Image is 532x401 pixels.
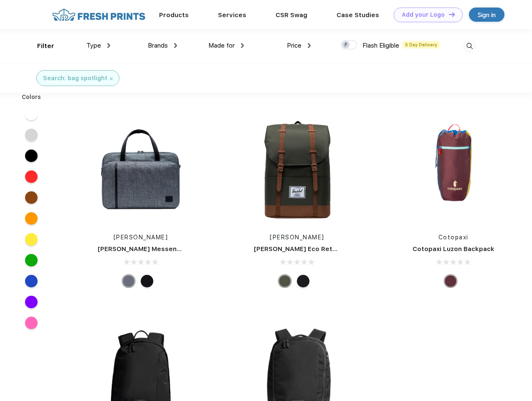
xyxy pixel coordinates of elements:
[402,11,445,18] div: Add your Logo
[37,41,54,51] div: Filter
[141,275,153,287] div: Black
[159,11,189,19] a: Products
[279,275,291,287] div: Forest
[398,114,509,225] img: func=resize&h=266
[449,12,455,17] img: DT
[469,8,504,22] a: Sign in
[438,234,469,241] a: Cotopaxi
[50,8,148,22] img: fo%20logo%202.webp
[254,245,425,253] a: [PERSON_NAME] Eco Retreat 15" Computer Backpack
[98,245,188,253] a: [PERSON_NAME] Messenger
[208,42,235,49] span: Made for
[403,41,440,48] span: 5 Day Delivery
[43,74,107,83] div: Search: bag spotlight
[287,42,301,49] span: Price
[114,234,168,241] a: [PERSON_NAME]
[413,245,494,253] a: Cotopaxi Luzon Backpack
[270,234,324,241] a: [PERSON_NAME]
[85,114,196,225] img: func=resize&h=266
[174,43,177,48] img: dropdown.png
[122,275,135,287] div: Raven Crosshatch
[444,275,457,287] div: Surprise
[148,42,168,49] span: Brands
[110,77,113,80] img: filter_cancel.svg
[107,43,110,48] img: dropdown.png
[241,114,352,225] img: func=resize&h=266
[478,10,496,20] div: Sign in
[241,43,244,48] img: dropdown.png
[463,39,476,53] img: desktop_search.svg
[362,42,399,49] span: Flash Eligible
[308,43,311,48] img: dropdown.png
[15,93,48,102] div: Colors
[86,42,101,49] span: Type
[297,275,309,287] div: Black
